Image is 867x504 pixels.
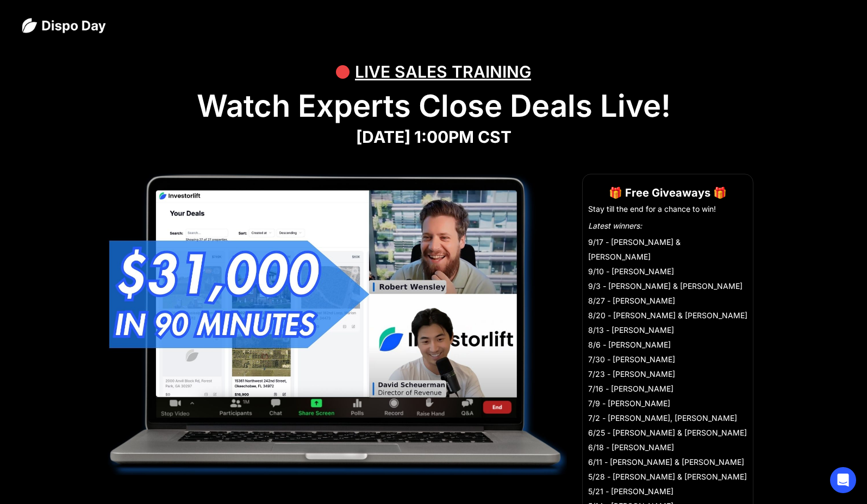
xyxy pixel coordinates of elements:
div: Open Intercom Messenger [830,467,856,493]
h1: Watch Experts Close Deals Live! [22,88,845,124]
strong: 🎁 Free Giveaways 🎁 [609,186,727,199]
strong: [DATE] 1:00PM CST [356,127,512,147]
div: LIVE SALES TRAINING [355,55,531,88]
em: Latest winners: [588,221,642,230]
li: Stay till the end for a chance to win! [588,204,747,215]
